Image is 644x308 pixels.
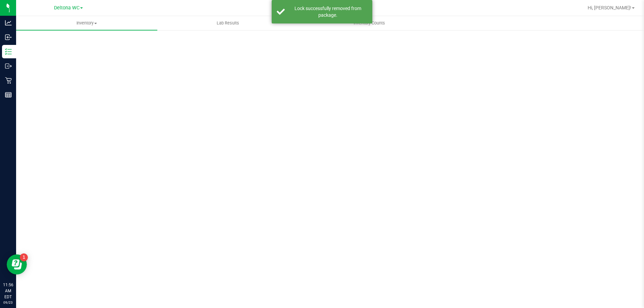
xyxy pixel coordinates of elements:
[5,19,12,26] inline-svg: Analytics
[5,77,12,84] inline-svg: Retail
[5,91,12,98] inline-svg: Reports
[16,16,157,30] a: Inventory
[288,5,367,18] div: Lock successfully removed from package.
[54,5,79,11] span: Deltona WC
[3,282,13,300] p: 11:56 AM EDT
[5,48,12,55] inline-svg: Inventory
[16,20,157,26] span: Inventory
[588,5,631,10] span: Hi, [PERSON_NAME]!
[208,20,248,26] span: Lab Results
[3,300,13,305] p: 09/23
[7,254,27,274] iframe: Resource center
[20,253,28,261] iframe: Resource center unread badge
[5,63,12,69] inline-svg: Outbound
[5,34,12,41] inline-svg: Inbound
[157,16,299,30] a: Lab Results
